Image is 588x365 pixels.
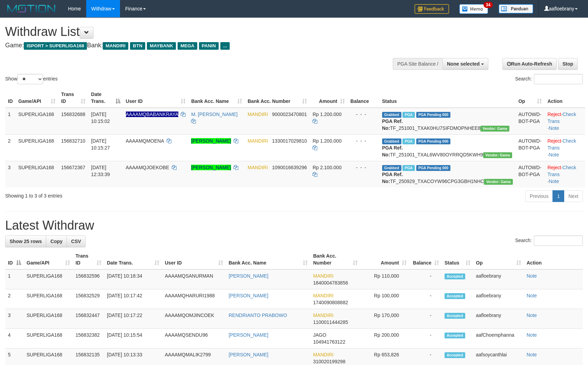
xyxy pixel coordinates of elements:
[5,250,24,269] th: ID: activate to sort column descending
[484,2,493,8] span: 34
[162,269,226,289] td: AAAAMQSANURMAN
[5,25,385,39] h1: Withdraw List
[16,108,58,135] td: SUPERLIGA168
[534,74,583,84] input: Search:
[445,293,465,299] span: Accepted
[248,138,268,144] span: MANDIRI
[73,269,104,289] td: 156832596
[313,339,345,345] span: Copy 104941763122 to clipboard
[473,309,524,329] td: aafloebrany
[558,58,578,70] a: Stop
[382,145,403,157] b: PGA Ref. No:
[393,58,442,70] div: PGA Site Balance /
[415,4,449,14] img: Feedback.jpg
[104,269,162,289] td: [DATE] 10:18:34
[527,293,537,298] a: Note
[73,250,104,269] th: Trans ID: activate to sort column ascending
[545,108,585,135] td: · ·
[91,138,110,151] span: [DATE] 10:15:27
[24,250,73,269] th: Game/API: activate to sort column ascending
[515,74,583,84] label: Search:
[379,134,516,161] td: TF_251001_TXAL6WV80OYRRQD5KWH9
[5,236,46,247] a: Show 25 rows
[126,165,169,170] span: AAAAMQJOEKOBE
[312,165,341,170] span: Rp 2.100.000
[5,108,16,135] td: 1
[402,112,415,118] span: Marked by aafsoycanthlai
[409,269,442,289] td: -
[552,190,564,202] a: 1
[313,319,348,325] span: Copy 1100011444285 to clipboard
[379,88,516,108] th: Status
[525,190,553,202] a: Previous
[312,138,341,144] span: Rp 1.200.000
[130,42,145,50] span: BTN
[5,74,58,84] label: Show entries
[313,352,333,357] span: MANDIRI
[310,88,348,108] th: Amount: activate to sort column ascending
[313,300,348,305] span: Copy 1740090808882 to clipboard
[73,289,104,309] td: 156832529
[104,329,162,348] td: [DATE] 10:15:54
[58,88,88,108] th: Trans ID: activate to sort column ascending
[545,134,585,161] td: · ·
[516,161,545,188] td: AUTOWD-BOT-PGA
[547,165,561,170] a: Reject
[447,61,480,67] span: None selected
[191,165,231,170] a: [PERSON_NAME]
[564,190,583,202] a: Next
[103,42,128,50] span: MANDIRI
[313,332,326,338] span: JAGO
[91,112,110,124] span: [DATE] 10:15:02
[527,273,537,279] a: Note
[402,138,415,144] span: Marked by aafsoycanthlai
[229,352,268,357] a: [PERSON_NAME]
[5,42,385,49] h4: Game: Bank:
[5,309,24,329] td: 3
[360,269,409,289] td: Rp 110,000
[226,250,310,269] th: Bank Acc. Name: activate to sort column ascending
[516,108,545,135] td: AUTOWD-BOT-PGA
[527,313,537,318] a: Note
[350,111,377,118] div: - - -
[245,88,310,108] th: Bank Acc. Number: activate to sort column ascending
[188,88,245,108] th: Bank Acc. Name: activate to sort column ascending
[350,137,377,144] div: - - -
[473,269,524,289] td: aafloebrany
[24,329,73,348] td: SUPERLIGA168
[220,42,230,50] span: ...
[5,3,58,14] img: MOTION_logo.png
[71,239,81,244] span: CSV
[16,134,58,161] td: SUPERLIGA168
[5,329,24,348] td: 4
[416,138,451,144] span: PGA Pending
[313,313,333,318] span: MANDIRI
[5,219,583,232] h1: Latest Withdraw
[104,309,162,329] td: [DATE] 10:17:22
[484,179,513,185] span: Vendor URL: https://trx31.1velocity.biz
[445,352,465,358] span: Accepted
[483,152,512,158] span: Vendor URL: https://trx31.1velocity.biz
[445,313,465,319] span: Accepted
[473,329,524,348] td: aafChoemphanna
[67,236,86,247] a: CSV
[312,112,341,117] span: Rp 1.200.000
[547,165,576,177] a: Check Trans
[480,126,509,132] span: Vendor URL: https://trx31.1velocity.biz
[16,161,58,188] td: SUPERLIGA168
[24,42,87,50] span: ISPORT > SUPERLIGA168
[5,134,16,161] td: 2
[46,236,67,247] a: Copy
[516,88,545,108] th: Op: activate to sort column ascending
[459,4,488,14] img: Button%20Memo.svg
[24,269,73,289] td: SUPERLIGA168
[360,250,409,269] th: Amount: activate to sort column ascending
[442,250,473,269] th: Status: activate to sort column ascending
[88,88,123,108] th: Date Trans.: activate to sort column descending
[272,112,307,117] span: Copy 9000023470801 to clipboard
[382,118,403,131] b: PGA Ref. No:
[162,289,226,309] td: AAAAMQHARURI1988
[5,161,16,188] td: 3
[272,165,307,170] span: Copy 1090016639296 to clipboard
[229,273,268,279] a: [PERSON_NAME]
